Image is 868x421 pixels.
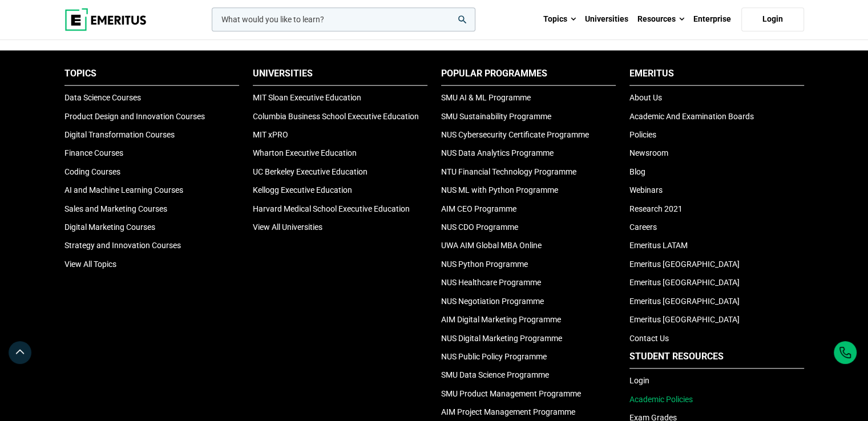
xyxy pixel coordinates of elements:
[629,204,683,213] a: Research 2021
[253,204,410,213] a: Harvard Medical School Executive Education
[629,130,656,139] a: Policies
[441,260,528,269] a: NUS Python Programme
[253,130,288,139] a: MIT xPRO
[64,167,120,176] a: Coding Courses
[253,148,357,157] a: Wharton Executive Education
[441,241,542,250] a: UWA AIM Global MBA Online
[629,395,693,404] a: Academic Policies
[629,241,688,250] a: Emeritus LATAM
[253,167,368,176] a: UC Berkeley Executive Education
[64,222,155,232] a: Digital Marketing Courses
[441,389,581,398] a: SMU Product Management Programme
[64,130,175,139] a: Digital Transformation Courses
[629,185,663,195] a: Webinars
[629,148,668,157] a: Newsroom
[441,93,531,102] a: SMU AI & ML Programme
[741,7,804,31] a: Login
[441,352,547,361] a: NUS Public Policy Programme
[441,334,562,343] a: NUS Digital Marketing Programme
[629,260,740,269] a: Emeritus [GEOGRAPHIC_DATA]
[64,93,141,102] a: Data Science Courses
[441,278,541,287] a: NUS Healthcare Programme
[441,315,561,324] a: AIM Digital Marketing Programme
[629,167,645,176] a: Blog
[629,334,669,343] a: Contact Us
[64,204,167,213] a: Sales and Marketing Courses
[629,93,662,102] a: About Us
[441,112,551,121] a: SMU Sustainability Programme
[629,278,740,287] a: Emeritus [GEOGRAPHIC_DATA]
[253,93,361,102] a: MIT Sloan Executive Education
[253,112,419,121] a: Columbia Business School Executive Education
[629,222,657,232] a: Careers
[64,112,205,121] a: Product Design and Innovation Courses
[64,241,181,250] a: Strategy and Innovation Courses
[212,7,475,31] input: woocommerce-product-search-field-0
[64,148,123,157] a: Finance Courses
[64,260,116,269] a: View All Topics
[253,185,352,195] a: Kellogg Executive Education
[441,370,549,379] a: SMU Data Science Programme
[441,148,554,157] a: NUS Data Analytics Programme
[441,407,575,416] a: AIM Project Management Programme
[441,167,576,176] a: NTU Financial Technology Programme
[253,222,322,232] a: View All Universities
[441,130,589,139] a: NUS Cybersecurity Certificate Programme
[629,112,754,121] a: Academic And Examination Boards
[629,297,740,306] a: Emeritus [GEOGRAPHIC_DATA]
[64,185,183,195] a: AI and Machine Learning Courses
[629,376,649,385] a: Login
[629,315,740,324] a: Emeritus [GEOGRAPHIC_DATA]
[441,222,518,232] a: NUS CDO Programme
[441,204,516,213] a: AIM CEO Programme
[441,297,544,306] a: NUS Negotiation Programme
[441,185,558,195] a: NUS ML with Python Programme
